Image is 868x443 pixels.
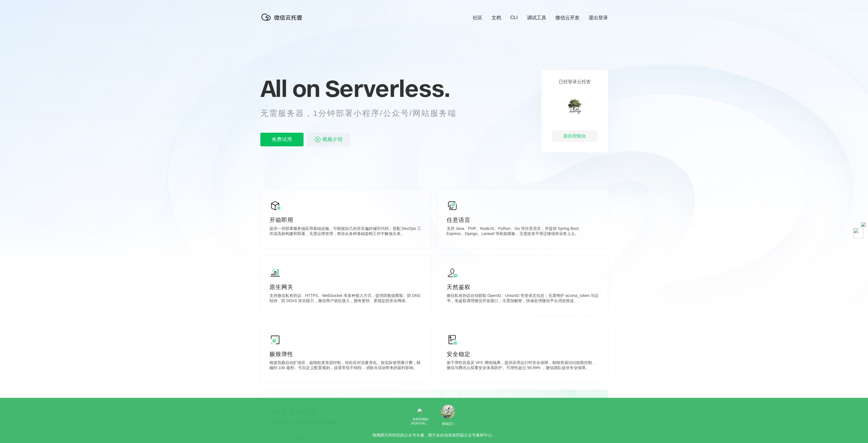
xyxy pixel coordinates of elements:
p: 原生网关 [269,283,422,291]
p: 提供一切部署服务端应用基础设施，可根据自己的语言偏好编写代码，搭配 DevOps 工作流高效构建和部署。无需运维管理，将你从各种基础架构工作中解放出来。 [269,226,422,238]
a: 文档 [491,14,501,21]
p: 根据负载自动扩缩容，超细粒度资源控制，轻松应对流量变化。按实际使用量计费，精确到 100 毫秒。可自定义配置规则，设置常驻不销毁，消除冷启动带来的延时影响。 [269,360,422,372]
p: 极致弹性 [269,350,422,358]
p: 任意语言 [447,216,599,224]
p: 天然鉴权 [447,283,599,291]
a: 社区 [473,14,482,21]
p: 微信私有协议自动获取 OpenID、UnionID 等登录态信息；无需维护 access_token 与证书，免鉴权调用微信开放接口；无需加解密，快速处理微信平台消息推送。 [447,293,599,305]
span: Serverless. [325,74,450,103]
p: 支持微信私有协议、HTTPS、WebSocket 等多种接入方式，提供防数据爬取、防 DNS 劫持、防 DDoS 攻击能力，微信用户就近接入，拥有更快、更稳定的安全网络。 [269,293,422,305]
a: CLI [510,15,518,20]
span: All on [260,74,320,103]
a: 调试工具 [527,14,546,21]
p: 支持 Java、PHP、NodeJS、Python、Go 等任意语言，并提供 Spring Boot、Express、Django、Laravel 等框架模板，无需改造平滑迁移现有业务上云。 [447,226,599,238]
a: 退出登录 [589,14,608,21]
p: 安全稳定 [447,350,599,358]
img: video_play.svg [314,136,321,143]
p: 无需服务器，1分钟部署小程序/公众号/网站服务端 [260,108,467,119]
p: 开箱即用 [269,216,422,224]
p: 基于弹性容器及 VPC 网络隔离，提供应用运行时安全保障，精细资源访问权限控制，微信与腾讯云双重安全体系防护。可用性超过 99.99% ，微信团队提供专业保障。 [447,360,599,372]
p: 已经登录云托管 [559,79,591,85]
a: 微信云托管 [260,19,306,24]
img: 微信云托管 [260,11,306,23]
div: 前往控制台 [552,130,597,142]
a: 微信云开发 [555,14,580,21]
span: 视频介绍 [322,133,343,146]
p: 免费试用 [260,133,304,146]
